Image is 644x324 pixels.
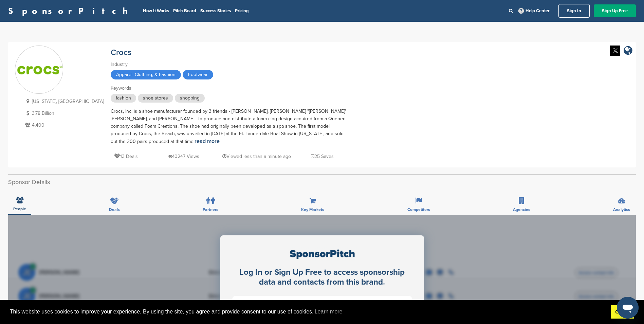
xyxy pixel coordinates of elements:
[613,208,630,212] span: Analytics
[173,8,196,14] a: Pitch Board
[610,46,620,56] img: Twitter white
[624,46,632,57] a: company link
[232,268,412,287] div: Log In or Sign Up Free to access sponsorship data and contacts from this brand.
[23,121,104,129] p: 4,400
[611,305,634,319] a: dismiss cookie message
[195,138,220,145] a: read more
[8,6,132,15] a: SponsorPitch
[200,8,231,14] a: Success Stories
[301,208,324,212] span: Key Markets
[111,70,181,79] span: Apparel, Clothing, & Fashion
[111,61,348,68] div: Industry
[111,85,348,92] div: Keywords
[168,152,199,161] p: 10247 Views
[222,152,291,161] p: Viewed less than a minute ago
[15,65,63,75] img: Sponsorpitch & Crocs
[13,207,26,211] span: People
[558,4,590,18] a: Sign In
[314,307,344,317] a: learn more about cookies
[235,8,249,14] a: Pricing
[8,178,636,187] h2: Sponsor Details
[175,94,205,103] span: shopping
[407,208,430,212] span: Competitors
[23,109,104,118] p: 3.78 Billion
[111,108,348,145] div: Crocs, Inc. is a shoe manufacturer founded by 3 friends - [PERSON_NAME], [PERSON_NAME] "[PERSON_N...
[10,307,605,317] span: This website uses cookies to improve your experience. By using the site, you agree and provide co...
[111,48,131,57] a: Crocs
[617,297,639,319] iframe: Button to launch messaging window
[114,152,138,161] p: 13 Deals
[143,8,169,14] a: How It Works
[203,208,218,212] span: Partners
[513,208,530,212] span: Agencies
[517,7,551,15] a: Help Center
[138,94,173,103] span: shoe stores
[23,97,104,106] p: [US_STATE], [GEOGRAPHIC_DATA]
[109,208,120,212] span: Deals
[183,70,213,79] span: Footwear
[111,94,136,103] span: fashion
[311,152,334,161] p: 25 Saves
[594,4,636,17] a: Sign Up Free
